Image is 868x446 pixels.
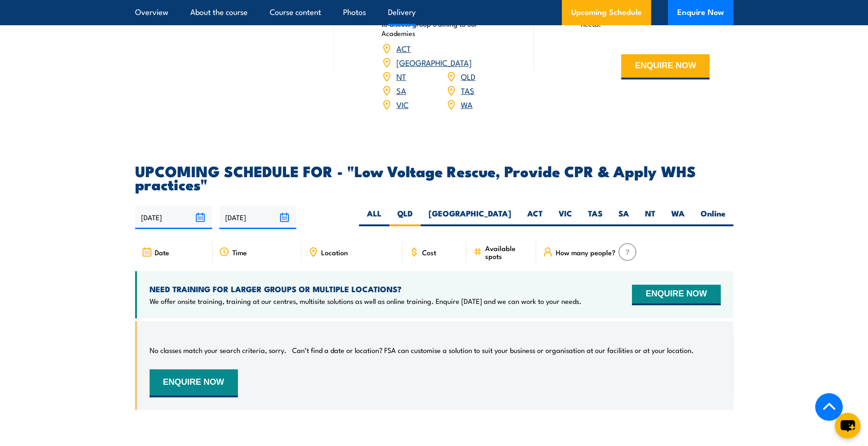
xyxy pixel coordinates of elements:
button: ENQUIRE NOW [150,369,238,397]
label: TAS [580,208,610,226]
span: How many people? [556,248,616,256]
label: VIC [551,208,580,226]
span: Date [155,248,169,256]
input: To date [219,205,296,229]
input: From date [135,205,212,229]
label: Online [693,208,733,226]
h2: UPCOMING SCHEDULE FOR - "Low Voltage Rescue, Provide CPR & Apply WHS practices" [135,164,733,190]
label: ACT [519,208,551,226]
button: ENQUIRE NOW [632,285,720,305]
button: chat-button [835,413,861,439]
a: [GEOGRAPHIC_DATA] [396,57,472,68]
button: ENQUIRE NOW [621,54,710,79]
a: TAS [461,85,474,96]
label: QLD [389,208,421,226]
a: QLD [461,71,475,82]
p: Can’t find a date or location? FSA can customise a solution to suit your business or organisation... [292,345,694,355]
span: Location [321,248,348,256]
h4: NEED TRAINING FOR LARGER GROUPS OR MULTIPLE LOCATIONS? [150,284,581,294]
label: NT [637,208,663,226]
p: We offer onsite training, training at our centres, multisite solutions as well as online training... [150,296,581,306]
a: NT [396,71,406,82]
span: Available spots [485,244,530,260]
span: Time [232,248,247,256]
label: [GEOGRAPHIC_DATA] [421,208,519,226]
a: ACT [396,43,411,54]
a: VIC [396,99,409,110]
a: WA [461,99,473,110]
span: Cost [422,248,436,256]
label: ALL [359,208,389,226]
label: WA [663,208,693,226]
a: SA [396,85,406,96]
p: No classes match your search criteria, sorry. [150,345,287,355]
label: SA [610,208,637,226]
